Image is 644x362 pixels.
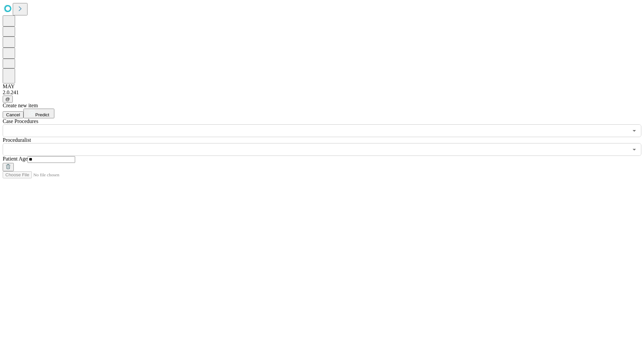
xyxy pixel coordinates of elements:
div: 2.0.241 [3,89,641,96]
span: Cancel [6,112,20,117]
span: @ [5,97,10,102]
div: MAY [3,83,641,89]
button: @ [3,96,13,103]
span: Scheduled Procedure [3,118,38,124]
span: Proceduralist [3,137,31,143]
button: Cancel [3,111,23,118]
span: Create new item [3,103,38,108]
span: Predict [35,112,49,117]
button: Predict [23,109,54,118]
button: Open [630,126,639,135]
button: Open [630,145,639,154]
span: Patient Age [3,156,28,162]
